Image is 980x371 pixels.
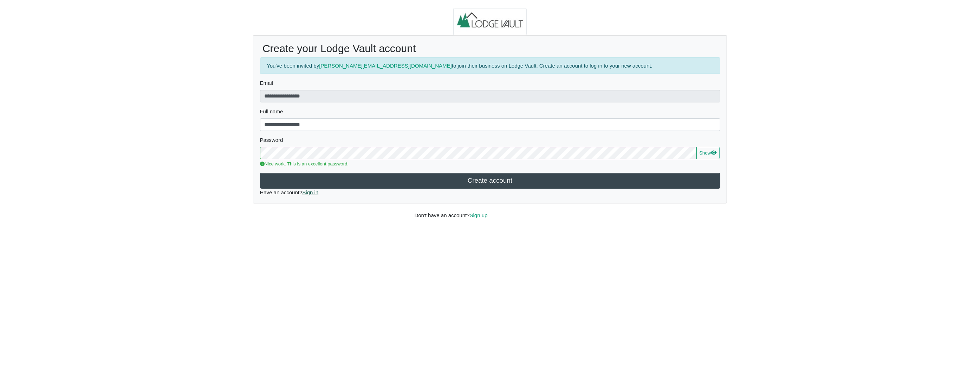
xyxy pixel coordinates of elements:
label: Password [260,136,720,144]
img: logo.2b93711c.jpg [453,8,527,36]
div: Have an account? [253,36,727,203]
button: Create account [260,173,720,189]
label: Full name [260,108,720,116]
div: Nice work. This is an excellent password. [260,161,720,168]
svg: check circle fill [260,162,265,166]
div: Don't have an account? [409,203,571,219]
div: You've been invited by to join their business on Lodge Vault. Create an account to log in to your... [260,57,720,74]
a: Sign up [470,212,488,218]
a: Sign in [302,189,318,195]
button: Showeye fill [696,147,720,159]
a: [PERSON_NAME][EMAIL_ADDRESS][DOMAIN_NAME] [319,63,452,69]
h2: Create your Lodge Vault account [262,42,718,55]
svg: eye fill [711,150,716,155]
label: Email [260,79,720,87]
